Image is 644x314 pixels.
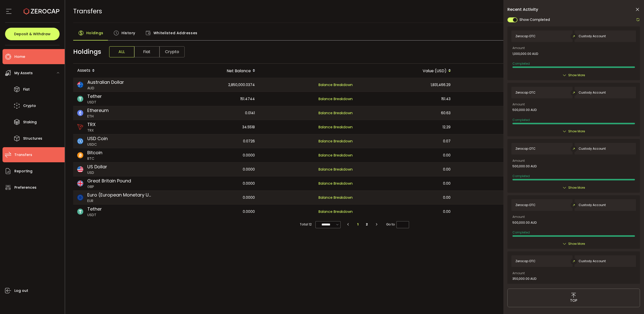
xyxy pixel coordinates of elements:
[87,184,131,189] span: GBP
[386,221,409,228] span: Go to
[134,46,159,57] span: Fiat
[77,96,83,102] img: usdt_portfolio.svg
[73,66,162,75] div: Assets
[87,191,153,198] span: Euro (European Monetary Unit)
[87,170,107,175] span: USD
[579,34,606,38] span: Custody Account
[579,91,606,94] span: Custody Account
[512,108,537,112] span: 500,000.00 AUD
[584,260,644,314] iframe: Chat Widget
[77,152,83,158] img: btc_portfolio.svg
[357,92,455,106] div: 151.43
[14,184,36,191] span: Preferences
[357,163,455,176] div: 0.00
[14,168,32,175] span: Reporting
[568,241,585,246] span: Show More
[318,181,353,186] span: Balance Breakdown
[515,34,536,38] span: Zerocap OTC
[507,8,538,12] span: Recent Activity
[162,191,259,204] div: 0.0000
[512,221,537,224] span: 500,000.00 AUD
[568,129,585,134] span: Show More
[318,209,353,215] span: Balance Breakdown
[77,194,83,201] img: eur_portfolio.svg
[515,203,536,207] span: Zerocap OTC
[162,120,259,134] div: 34.5518
[14,151,32,159] span: Transfers
[512,52,538,56] span: 1,000,000.00 AUD
[357,191,455,204] div: 0.00
[77,124,83,130] img: trx_portfolio.png
[162,163,259,176] div: 0.0000
[87,163,107,170] span: US Dollar
[512,61,530,66] span: Completed
[579,203,606,207] span: Custody Account
[512,47,525,50] span: Amount
[357,205,455,219] div: 0.00
[357,148,455,162] div: 0.00
[318,96,353,101] span: Balance Breakdown
[86,28,103,38] span: Holdings
[162,106,259,120] div: 0.0141
[87,93,102,100] span: Tether
[162,92,259,106] div: 151.4744
[515,147,536,150] span: Zerocap OTC
[512,215,525,218] span: Amount
[14,53,25,60] span: Home
[87,107,109,114] span: Ethereum
[515,259,536,263] span: Zerocap OTC
[357,78,455,92] div: 1,831,466.29
[512,103,525,106] span: Amount
[357,134,455,148] div: 0.07
[162,176,259,190] div: 0.0000
[318,110,353,115] span: Balance Breakdown
[162,205,259,219] div: 0.0000
[357,106,455,120] div: 60.63
[23,86,30,93] span: Fiat
[23,119,37,126] span: Staking
[14,69,33,77] span: My Assets
[318,82,353,87] span: Balance Breakdown
[568,73,585,78] span: Show More
[109,46,134,57] span: ALL
[570,298,577,303] span: TOP
[77,209,83,215] img: usdt_portfolio.svg
[23,102,36,109] span: Crypto
[353,221,363,228] li: 1
[579,147,606,150] span: Custody Account
[87,177,131,184] span: Great Britain Pound
[318,152,353,158] span: Balance Breakdown
[87,128,96,133] span: TRX
[357,120,455,134] div: 12.29
[318,195,353,201] span: Balance Breakdown
[153,28,197,38] span: Whitelisted Addresses
[159,46,185,57] span: Crypto
[162,66,259,75] div: Net Balance
[512,272,525,275] span: Amount
[87,79,124,86] span: Australian Dollar
[87,212,102,218] span: USDT
[87,206,102,212] span: Tether
[5,28,60,40] button: Deposit & Withdraw
[14,32,51,36] span: Deposit & Withdraw
[515,91,536,94] span: Zerocap OTC
[77,138,83,144] img: usdc_portfolio.svg
[162,78,259,92] div: 2,850,000.0374
[77,166,83,172] img: usd_portfolio.svg
[318,125,353,130] span: Balance Breakdown
[77,110,83,116] img: eth_portfolio.svg
[362,221,371,228] li: 2
[357,176,455,190] div: 0.00
[87,135,108,142] span: USD Coin
[357,66,455,75] div: Value (USD)
[162,148,259,162] div: 0.0000
[512,230,530,234] span: Completed
[519,17,550,22] span: Show Completed
[318,167,353,172] span: Balance Breakdown
[87,121,96,128] span: TRX
[122,28,135,38] span: History
[87,86,124,91] span: AUD
[512,118,530,122] span: Completed
[23,135,42,142] span: Structures
[584,260,644,314] div: 聊天小组件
